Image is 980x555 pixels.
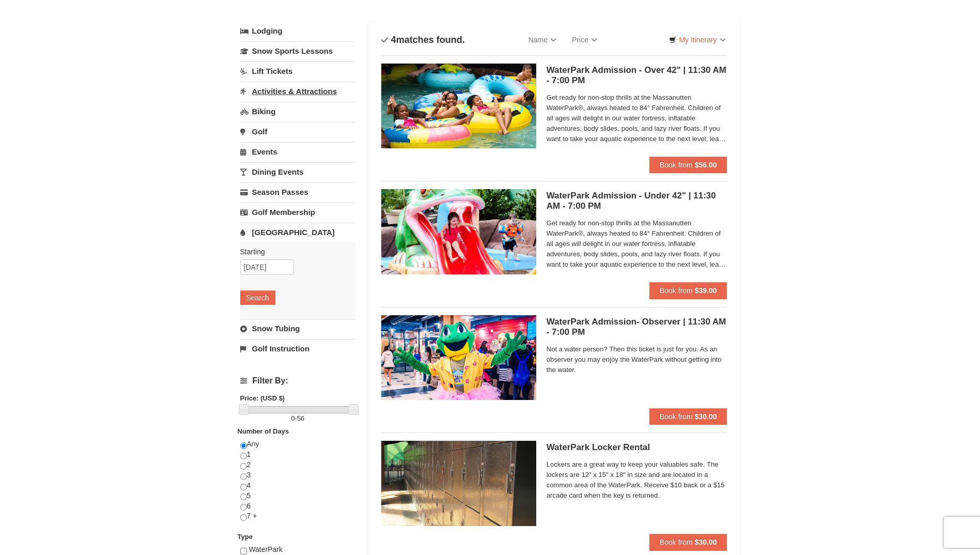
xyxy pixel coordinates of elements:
span: Get ready for non-stop thrills at the Massanutten WaterPark®, always heated to 84° Fahrenheit. Ch... [547,92,727,144]
a: My Itinerary [662,32,732,48]
a: Dining Events [240,162,355,181]
img: 6619917-1587-675fdf84.jpg [381,315,536,400]
a: Activities & Attractions [240,82,355,101]
span: Book from [660,161,693,169]
a: Events [240,142,355,161]
button: Search [240,290,275,305]
a: Snow Tubing [240,319,355,338]
h5: WaterPark Admission - Under 42" | 11:30 AM - 7:00 PM [547,191,727,211]
label: - [240,413,355,424]
strong: Price: (USD $) [240,394,285,402]
span: WaterPark [248,545,283,553]
span: Book from [660,412,693,421]
strong: Type [238,533,253,541]
span: 56 [297,414,304,422]
a: Golf Instruction [240,339,355,358]
a: Price [564,29,605,50]
strong: $56.00 [695,161,717,169]
a: [GEOGRAPHIC_DATA] [240,223,355,242]
span: Book from [660,538,693,546]
a: Biking [240,102,355,121]
span: Not a water person? Then this ticket is just for you. As an observer you may enjoy the WaterPark ... [547,344,727,375]
a: Golf [240,122,355,141]
strong: Number of Days [238,427,289,435]
img: 6619917-1560-394ba125.jpg [381,64,536,148]
h4: matches found. [381,35,465,45]
span: 4 [391,35,396,45]
a: Lift Tickets [240,61,355,81]
h4: Filter By: [240,376,355,386]
span: 0 [291,414,294,422]
a: Snow Sports Lessons [240,41,355,60]
h5: WaterPark Admission - Over 42" | 11:30 AM - 7:00 PM [547,65,727,86]
strong: $30.00 [695,538,717,546]
button: Book from $30.00 [649,408,727,425]
div: Any 1 2 3 4 5 6 7 + [240,439,355,532]
a: Name [521,29,564,50]
a: Golf Membership [240,203,355,222]
strong: $39.00 [695,286,717,295]
span: Get ready for non-stop thrills at the Massanutten WaterPark®, always heated to 84° Fahrenheit. Ch... [547,218,727,270]
img: 6619917-1570-0b90b492.jpg [381,189,536,274]
strong: $30.00 [695,412,717,421]
button: Book from $39.00 [649,282,727,299]
button: Book from $56.00 [649,157,727,173]
img: 6619917-1005-d92ad057.png [381,441,536,526]
a: Season Passes [240,182,355,202]
button: Book from $30.00 [649,534,727,550]
a: Lodging [240,22,355,40]
span: Book from [660,286,693,295]
span: Lockers are a great way to keep your valuables safe. The lockers are 12" x 15" x 18" in size and ... [547,459,727,501]
label: Starting [240,246,348,257]
h5: WaterPark Admission- Observer | 11:30 AM - 7:00 PM [547,317,727,337]
h5: WaterPark Locker Rental [547,442,727,453]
